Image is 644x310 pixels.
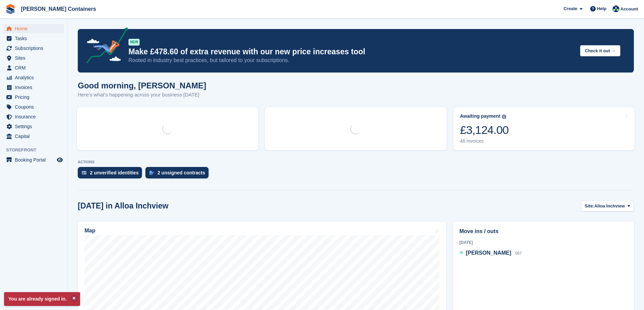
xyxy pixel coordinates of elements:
[3,44,64,53] a: menu
[15,92,55,102] span: Pricing
[82,171,87,175] img: verify_identity-adf6edd0f0f0b5bbfe63781bf79b02c33cf7c696d77639b501bdc392416b5a36.svg
[56,156,64,164] a: Preview store
[459,249,522,258] a: [PERSON_NAME] 067
[581,200,634,212] button: Site: Alloa Inchview
[5,4,16,14] img: stora-icon-8386f47178a22dfd0bd8f6a31ec36ba5ce8667c1dd55bd0f319d3a0aa187defe.svg
[459,239,627,246] div: [DATE]
[15,132,55,141] span: Capital
[15,63,55,73] span: CRM
[15,112,55,121] span: Insurance
[580,45,620,56] button: Check it out →
[3,155,64,165] a: menu
[85,228,95,234] h2: Map
[502,115,506,119] img: icon-info-grey-7440780725fd019a000dd9b08b2336e03edf1995a4989e88bcd33f0948082b44.svg
[3,63,64,73] a: menu
[78,91,206,99] p: Here's what's happening across your business [DATE]
[597,5,606,12] span: Help
[4,292,80,306] p: You are already signed in.
[15,102,55,112] span: Coupons
[459,227,627,235] h2: Move ins / outs
[453,107,635,150] a: Awaiting payment £3,124.00 48 invoices
[15,83,55,92] span: Invoices
[78,167,145,182] a: 2 unverified identities
[613,5,619,12] img: Audra Whitelaw
[3,122,64,131] a: menu
[15,44,55,53] span: Subscriptions
[3,102,64,112] a: menu
[15,122,55,131] span: Settings
[15,24,55,33] span: Home
[620,6,638,12] span: Account
[460,123,509,137] div: £3,124.00
[15,53,55,63] span: Sites
[15,34,55,43] span: Tasks
[15,73,55,82] span: Analytics
[128,39,140,46] div: NEW
[90,170,139,175] div: 2 unverified identities
[466,250,511,256] span: [PERSON_NAME]
[585,203,594,209] span: Site:
[3,112,64,121] a: menu
[158,170,205,175] div: 2 unsigned contracts
[3,53,64,63] a: menu
[3,34,64,43] a: menu
[149,171,154,175] img: contract_signature_icon-13c848040528278c33f63329250d36e43548de30e8caae1d1a13099fd9432cc5.svg
[15,155,55,165] span: Booking Portal
[78,201,168,210] h2: [DATE] in Alloa Inchview
[128,47,575,57] p: Make £478.60 of extra revenue with our new price increases tool
[564,5,577,12] span: Create
[81,27,128,66] img: price-adjustments-announcement-icon-8257ccfd72463d97f412b2fc003d46551f7dbcb40ab6d574587a9cd5c0d94...
[78,81,206,90] h1: Good morning, [PERSON_NAME]
[515,251,522,256] span: 067
[594,203,625,209] span: Alloa Inchview
[3,92,64,102] a: menu
[3,24,64,33] a: menu
[3,132,64,141] a: menu
[6,147,67,153] span: Storefront
[128,57,575,64] p: Rooted in industry best practices, but tailored to your subscriptions.
[78,160,634,164] p: ACTIONS
[460,138,509,144] div: 48 invoices
[18,3,99,15] a: [PERSON_NAME] Containers
[3,73,64,82] a: menu
[460,113,501,119] div: Awaiting payment
[3,83,64,92] a: menu
[145,167,212,182] a: 2 unsigned contracts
